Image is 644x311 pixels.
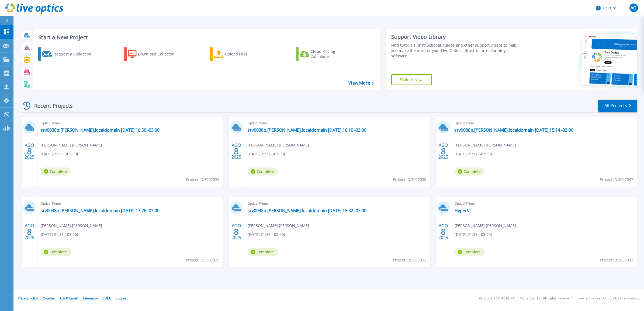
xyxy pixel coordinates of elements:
[248,151,285,157] span: [DATE] 21:37 (-03:00)
[41,142,102,148] span: [PERSON_NAME] , [PERSON_NAME]
[41,232,78,237] span: [DATE] 21:36 (-03:00)
[441,149,446,153] span: 8
[225,49,268,60] div: Upload Files
[231,222,241,242] div: AGO 2025
[455,167,485,176] span: Complete
[248,223,309,229] span: [PERSON_NAME] , [PERSON_NAME]
[248,232,285,237] span: [DATE] 21:36 (-03:00)
[186,257,219,263] span: Project ID: 3007035
[41,248,71,256] span: Complete
[455,208,470,213] a: HyperV
[248,127,366,133] a: srv0038p.[PERSON_NAME].localdomain [DATE] 16:10 -03:00
[41,201,220,207] span: Optical Prime
[18,296,38,300] a: Privacy Policy
[455,142,516,148] span: [PERSON_NAME] , [PERSON_NAME]
[631,6,636,10] span: AG
[600,177,633,183] span: Project ID: 3007037
[41,223,102,229] span: [PERSON_NAME] , [PERSON_NAME]
[41,208,160,213] a: srv0038p.[PERSON_NAME].localdomain [DATE] 17:26 -03:00
[24,141,34,161] div: AGO 2025
[391,43,521,59] div: Find tutorials, instructional guides and other support videos to help you make the most of your L...
[43,296,55,300] a: Cookies
[348,81,373,86] a: View More
[248,248,278,256] span: Complete
[54,49,97,60] div: Request a Collection
[41,120,220,126] span: Optical Prime
[455,127,573,133] a: srv0038p.[PERSON_NAME].localdomain [DATE] 15:14 -03:00
[234,149,239,153] span: 8
[27,149,32,153] span: 8
[248,208,366,213] a: srv0038p.[PERSON_NAME].localdomain [DATE] 15:32 -03:00
[248,142,309,148] span: [PERSON_NAME] , [PERSON_NAME]
[41,167,71,176] span: Complete
[455,223,516,229] span: [PERSON_NAME] , [PERSON_NAME]
[479,297,515,300] li: Version: [TECHNICAL_ID]
[210,47,270,61] a: Upload Files
[248,167,278,176] span: Complete
[24,222,34,242] div: AGO 2025
[41,127,160,133] a: srv0038p.[PERSON_NAME].localdomain [DATE] 10:50 -03:00
[103,296,111,300] a: EULA
[231,141,241,161] div: AGO 2025
[41,151,78,157] span: [DATE] 21:38 (-03:00)
[520,297,572,300] li: © 2025 Dell Inc. All Rights Reserved
[248,201,427,207] span: Optical Prime
[441,229,446,234] span: 8
[393,177,426,183] span: Project ID: 3007038
[438,141,448,161] div: AGO 2025
[296,47,356,61] a: Cloud Pricing Calculator
[455,248,485,256] span: Complete
[138,49,181,60] div: Download Collector
[248,120,427,126] span: Optical Prime
[455,120,634,126] span: Optical Prime
[82,296,98,300] a: Telemetry
[60,296,78,300] a: Ads & Email
[600,257,633,263] span: Project ID: 3007032
[116,296,127,300] a: Support
[186,177,219,183] span: Project ID: 3007039
[38,47,98,61] a: Request a Collection
[438,222,448,242] div: AGO 2025
[311,49,354,60] div: Cloud Pricing Calculator
[391,33,521,40] div: Support Video Library
[38,34,373,40] h3: Start a New Project
[393,257,426,263] span: Project ID: 3007033
[576,297,639,300] li: Powered by Live Optics, a Dell Technology
[234,229,239,234] span: 8
[21,99,80,112] div: Recent Projects
[124,47,184,61] a: Download Collector
[598,100,637,112] a: All Projects
[455,151,492,157] span: [DATE] 21:37 (-03:00)
[455,232,492,237] span: [DATE] 21:35 (-03:00)
[27,229,32,234] span: 8
[455,201,634,207] span: Optical Prime
[391,74,432,85] a: Explore Now!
